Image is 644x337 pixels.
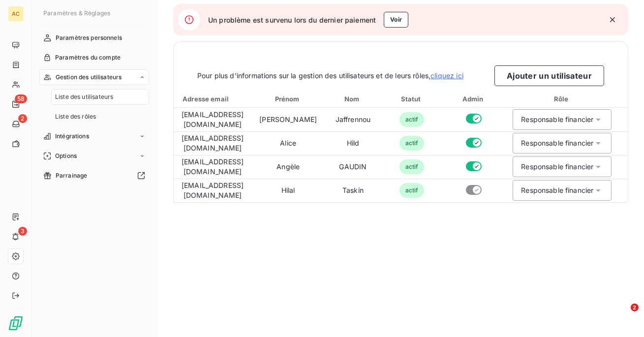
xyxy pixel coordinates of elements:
[43,9,110,17] span: Paramètres & Réglages
[55,132,89,141] span: Intégrations
[251,108,325,131] td: [PERSON_NAME]
[325,90,381,108] th: Toggle SortBy
[18,227,27,236] span: 3
[174,90,251,108] th: Toggle SortBy
[521,138,593,148] div: Responsable financier
[494,65,604,86] button: Ajouter un utilisateur
[325,179,381,202] td: Taskin
[251,131,325,155] td: Alice
[39,30,149,46] a: Paramètres personnels
[39,148,149,164] a: Options
[521,115,593,124] div: Responsable financier
[325,131,381,155] td: Hild
[174,155,251,179] td: [EMAIL_ADDRESS][DOMAIN_NAME]
[56,73,122,82] span: Gestion des utilisateurs
[384,12,408,28] button: Voir
[399,112,425,127] span: actif
[325,155,381,179] td: GAUDIN
[197,71,463,81] span: Pour plus d’informations sur la gestion des utilisateurs et de leurs rôles,
[174,179,251,202] td: [EMAIL_ADDRESS][DOMAIN_NAME]
[56,33,122,42] span: Paramètres personnels
[611,304,634,327] iframe: Intercom live chat
[39,168,149,184] a: Parrainage
[381,90,443,108] th: Toggle SortBy
[39,69,149,124] a: Gestion des utilisateursListe des utilisateursListe des rôles
[251,155,325,179] td: Angèle
[399,159,425,174] span: actif
[521,162,593,172] div: Responsable financier
[51,89,149,105] a: Liste des utilisateurs
[253,94,323,104] div: Prénom
[399,136,425,151] span: actif
[39,128,149,144] a: Intégrations
[56,171,88,180] span: Parrainage
[39,50,149,65] a: Paramètres du compte
[8,315,24,331] img: Logo LeanPay
[383,94,441,104] div: Statut
[174,108,251,131] td: [EMAIL_ADDRESS][DOMAIN_NAME]
[51,109,149,124] a: Liste des rôles
[631,304,639,311] span: 2
[251,90,325,108] th: Toggle SortBy
[325,108,381,131] td: Jaffrennou
[55,152,77,160] span: Options
[55,53,121,62] span: Paramètres du compte
[445,94,503,104] div: Admin
[399,183,425,198] span: actif
[521,185,593,195] div: Responsable financier
[327,94,379,104] div: Nom
[507,94,617,104] div: Rôle
[251,179,325,202] td: Hilal
[8,96,23,112] a: 58
[176,94,249,104] div: Adresse email
[8,6,24,22] div: AC
[8,116,23,132] a: 2
[15,94,27,103] span: 58
[208,15,376,25] span: Un problème est survenu lors du dernier paiement
[18,114,27,123] span: 2
[55,112,96,121] span: Liste des rôles
[174,131,251,155] td: [EMAIL_ADDRESS][DOMAIN_NAME]
[430,71,463,80] a: cliquez ici
[55,92,113,101] span: Liste des utilisateurs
